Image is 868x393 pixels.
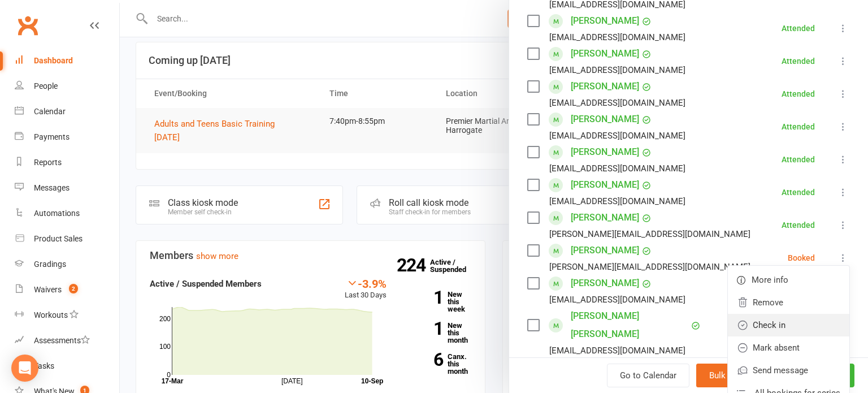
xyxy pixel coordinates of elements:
[728,269,849,291] a: More info
[15,150,119,175] a: Reports
[571,241,639,260] a: [PERSON_NAME]
[15,353,119,379] a: Tasks
[15,175,119,201] a: Messages
[728,314,849,336] a: Check in
[782,188,815,196] div: Attended
[34,56,73,65] div: Dashboard
[34,336,90,345] div: Assessments
[549,260,750,274] div: [PERSON_NAME][EMAIL_ADDRESS][DOMAIN_NAME]
[571,176,639,194] a: [PERSON_NAME]
[34,209,80,218] div: Automations
[782,57,815,65] div: Attended
[15,252,119,277] a: Gradings
[571,274,639,292] a: [PERSON_NAME]
[15,74,119,99] a: People
[782,24,815,32] div: Attended
[571,143,639,161] a: [PERSON_NAME]
[549,30,685,45] div: [EMAIL_ADDRESS][DOMAIN_NAME]
[15,201,119,226] a: Automations
[571,110,639,128] a: [PERSON_NAME]
[782,123,815,131] div: Attended
[34,81,58,90] div: People
[728,359,849,382] a: Send message
[15,328,119,353] a: Assessments
[782,221,815,229] div: Attended
[15,226,119,252] a: Product Sales
[34,132,70,141] div: Payments
[15,99,119,124] a: Calendar
[571,45,639,63] a: [PERSON_NAME]
[34,285,62,294] div: Waivers
[34,234,83,243] div: Product Sales
[34,260,66,269] div: Gradings
[571,77,639,96] a: [PERSON_NAME]
[571,12,639,30] a: [PERSON_NAME]
[15,48,119,74] a: Dashboard
[549,227,750,241] div: [PERSON_NAME][EMAIL_ADDRESS][DOMAIN_NAME]
[782,90,815,98] div: Attended
[14,11,42,40] a: Clubworx
[607,364,689,387] a: Go to Calendar
[549,292,685,307] div: [EMAIL_ADDRESS][DOMAIN_NAME]
[728,291,849,314] a: Remove
[788,254,815,262] div: Booked
[728,336,849,359] a: Mark absent
[696,364,794,387] button: Bulk add attendees
[549,96,685,110] div: [EMAIL_ADDRESS][DOMAIN_NAME]
[549,63,685,77] div: [EMAIL_ADDRESS][DOMAIN_NAME]
[571,209,639,227] a: [PERSON_NAME]
[15,303,119,328] a: Workouts
[34,361,54,370] div: Tasks
[549,343,685,358] div: [EMAIL_ADDRESS][DOMAIN_NAME]
[34,107,66,116] div: Calendar
[34,158,62,167] div: Reports
[549,161,685,176] div: [EMAIL_ADDRESS][DOMAIN_NAME]
[34,183,70,192] div: Messages
[11,355,38,382] div: Open Intercom Messenger
[571,307,688,343] a: [PERSON_NAME] [PERSON_NAME]
[15,277,119,303] a: Waivers 2
[15,124,119,150] a: Payments
[782,156,815,163] div: Attended
[752,273,788,287] span: More info
[34,310,68,319] div: Workouts
[549,128,685,143] div: [EMAIL_ADDRESS][DOMAIN_NAME]
[549,194,685,209] div: [EMAIL_ADDRESS][DOMAIN_NAME]
[69,284,78,293] span: 2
